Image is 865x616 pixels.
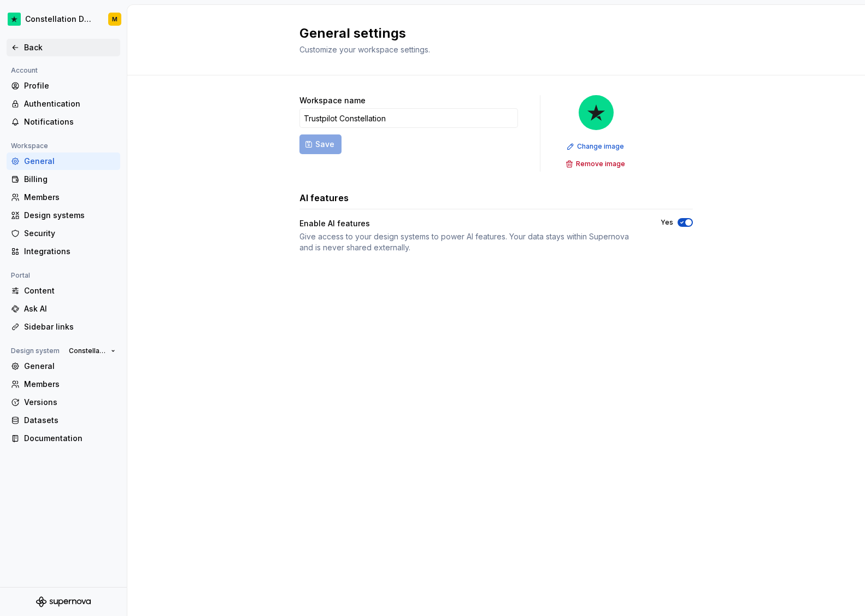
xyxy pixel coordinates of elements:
div: Content [24,285,116,296]
div: Give access to your design systems to power AI features. Your data stays within Supernova and is ... [299,231,641,253]
a: Design systems [7,207,120,224]
div: Sidebar links [24,321,116,332]
a: General [7,152,120,170]
a: Ask AI [7,300,120,318]
a: Billing [7,171,120,188]
div: Integrations [24,246,116,257]
div: Back [24,42,116,53]
h3: AI features [299,191,349,204]
a: Authentication [7,95,120,113]
a: Members [7,376,120,393]
a: Sidebar links [7,318,120,336]
img: d602db7a-5e75-4dfe-a0a4-4b8163c7bad2.png [579,95,614,130]
a: General [7,357,120,375]
a: Back [7,39,120,56]
a: Documentation [7,430,120,447]
span: Change image [577,142,624,151]
button: Constellation Design SystemM [2,7,125,31]
div: Portal [7,269,34,282]
div: Account [7,64,42,77]
div: Enable AI features [299,218,370,229]
button: Remove image [562,156,630,172]
div: Design system [7,344,64,357]
div: M [112,15,117,24]
a: Datasets [7,412,120,429]
div: Documentation [24,433,116,444]
label: Yes [661,218,673,227]
img: d602db7a-5e75-4dfe-a0a4-4b8163c7bad2.png [8,13,21,26]
div: Datasets [24,415,116,426]
div: Billing [24,174,116,185]
label: Workspace name [299,95,366,106]
div: Security [24,228,116,239]
div: Members [24,379,116,390]
span: Constellation Design System [69,347,107,355]
div: Notifications [24,116,116,127]
div: Versions [24,397,116,408]
a: Members [7,189,120,206]
div: General [24,361,116,372]
a: Profile [7,77,120,95]
button: Change image [563,139,629,154]
span: Remove image [576,160,625,168]
a: Integrations [7,243,120,260]
h2: General settings [299,25,680,42]
div: Authentication [24,98,116,109]
span: Customize your workspace settings. [299,45,430,54]
a: Versions [7,394,120,411]
div: Constellation Design System [25,14,95,25]
svg: Supernova Logo [36,596,91,607]
a: Content [7,282,120,300]
div: Workspace [7,139,52,152]
a: Security [7,225,120,242]
div: Profile [24,80,116,91]
a: Notifications [7,113,120,131]
div: Design systems [24,210,116,221]
div: Ask AI [24,303,116,314]
div: General [24,156,116,167]
div: Members [24,192,116,203]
